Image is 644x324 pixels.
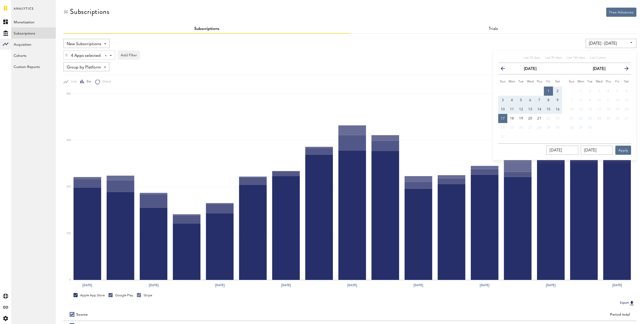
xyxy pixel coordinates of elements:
[553,96,562,105] button: 9
[588,126,592,129] span: 30
[516,114,526,123] button: 19
[526,114,535,123] button: 20
[571,98,573,102] span: 7
[527,80,534,83] small: Wednesday
[66,232,71,235] text: 100
[11,61,56,72] a: Custom Reports
[535,123,544,132] button: 28
[556,117,560,120] span: 23
[67,63,101,72] span: Group by Platform
[215,283,225,287] text: [DATE]
[526,96,535,105] button: 6
[616,89,618,93] span: 5
[14,6,34,16] span: Analytics
[70,8,109,16] div: Subscriptions
[519,108,523,111] span: 12
[613,283,622,287] text: [DATE]
[622,87,631,96] button: 6
[576,87,585,96] button: 1
[507,96,516,105] button: 4
[11,16,56,27] a: Monetization
[509,80,515,83] small: Monday
[84,80,91,84] span: Bar
[597,117,601,120] span: 24
[604,87,613,96] button: 4
[510,117,514,120] span: 18
[537,117,541,120] span: 21
[553,105,562,114] button: 16
[546,146,578,155] input: __/__/____
[555,80,560,83] small: Saturday
[622,105,631,114] button: 20
[585,105,595,114] button: 16
[356,313,630,317] div: Period total
[480,283,490,287] text: [DATE]
[516,105,526,114] button: 12
[64,51,69,59] div: Delete
[556,108,560,111] span: 16
[544,114,553,123] button: 22
[598,89,600,93] span: 3
[557,98,559,102] span: 9
[76,313,88,317] div: Source
[597,108,601,111] span: 17
[604,96,613,105] button: 11
[535,105,544,114] button: 14
[528,108,532,111] span: 13
[615,108,619,111] span: 19
[579,108,583,111] span: 15
[194,27,219,31] a: Subscriptions
[544,87,553,96] button: 1
[526,105,535,114] button: 13
[613,87,622,96] button: 5
[624,108,629,111] span: 20
[576,114,585,123] button: 22
[546,80,550,83] small: Friday
[595,105,604,114] button: 17
[570,126,574,129] span: 28
[588,108,592,111] span: 16
[66,93,71,95] text: 400
[622,114,631,123] button: 27
[546,283,556,287] text: [DATE]
[109,293,133,298] div: Google Play
[538,98,540,102] span: 7
[585,87,595,96] button: 2
[579,126,583,129] span: 29
[498,132,507,141] button: 31
[69,279,71,281] text: 0
[585,114,595,123] button: 23
[516,123,526,132] button: 26
[74,293,105,298] div: Apple App Store
[606,98,610,102] span: 11
[613,114,622,123] button: 26
[557,89,559,93] span: 2
[118,50,140,60] button: Add Filter
[578,80,584,83] small: Monday
[11,50,56,61] a: Cohorts
[535,96,544,105] button: 7
[553,123,562,132] button: 30
[589,98,591,102] span: 9
[546,108,550,111] span: 15
[519,126,523,129] span: 26
[498,114,507,123] button: 17
[606,108,610,111] span: 18
[576,123,585,132] button: 29
[37,4,55,8] span: Support
[604,105,613,114] button: 18
[553,87,562,96] button: 2
[507,105,516,114] button: 11
[500,80,506,83] small: Sunday
[11,27,56,39] a: Subscriptions
[105,55,107,57] div: Clear
[501,108,505,111] span: 10
[68,80,77,84] span: Line
[579,117,583,120] span: 22
[570,108,574,111] span: 14
[529,98,531,102] span: 6
[545,56,562,59] span: Last 90 days
[629,300,635,306] img: Export
[510,108,514,111] span: 11
[589,89,591,93] span: 2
